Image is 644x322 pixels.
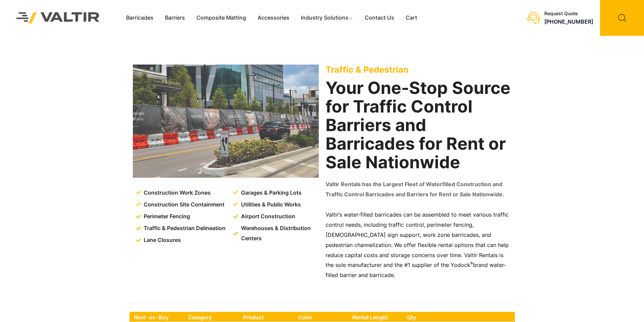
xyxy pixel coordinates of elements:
a: Industry Solutions [295,13,359,23]
a: Contact Us [359,13,400,23]
a: Cart [400,13,423,23]
th: Category [185,313,240,322]
span: Warehouses & Distribution Centers [239,223,320,244]
h2: Your One-Stop Source for Traffic Control Barriers and Barricades for Rent or Sale Nationwide [326,79,511,172]
span: Garages & Parking Lots [239,188,302,198]
a: Composite Matting [191,13,252,23]
span: Traffic & Pedestrian Delineation [142,223,225,233]
a: Barriers [159,13,191,23]
th: Product [240,313,295,322]
span: Perimeter Fencing [142,212,190,222]
img: Valtir Rentals [7,3,109,32]
p: Valtir’s water-filled barricades can be assembled to meet various traffic control needs, includin... [326,210,511,280]
th: Rent -or- Buy [130,313,185,322]
th: Rental Length [349,313,404,322]
a: [PHONE_NUMBER] [544,18,593,25]
span: Construction Work Zones [142,188,211,198]
a: Accessories [252,13,295,23]
span: Lane Closures [142,235,181,245]
th: Color [295,313,349,322]
p: Traffic & Pedestrian [326,65,511,75]
th: Qty [404,313,457,322]
sup: ® [470,261,473,266]
span: Construction Site Containment [142,200,224,210]
div: Request Quote [544,11,593,17]
span: Utilities & Public Works [239,200,301,210]
p: Valtir Rentals has the Largest Fleet of Waterfilled Construction and Traffic Control Barricades a... [326,179,511,200]
span: Airport Construction [239,212,295,222]
a: Barricades [120,13,159,23]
